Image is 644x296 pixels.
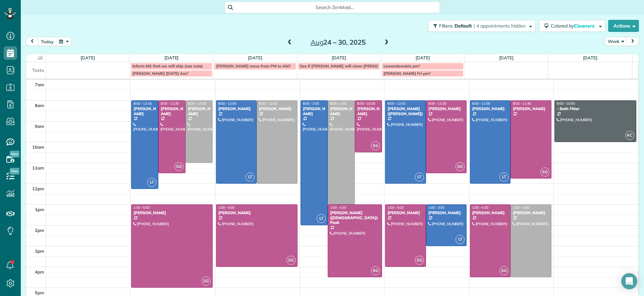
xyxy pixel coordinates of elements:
[357,101,375,106] span: 8:00 - 10:30
[330,101,346,106] span: 8:00 - 1:00
[428,101,446,106] span: 8:00 - 11:30
[574,23,595,29] span: Cleaners
[384,63,420,68] span: Lewandowskie pm?
[10,151,19,157] span: New
[357,106,380,116] div: [PERSON_NAME]
[246,172,255,182] span: LT
[174,162,183,171] span: SG
[416,55,430,60] a: [DATE]
[133,106,156,116] div: [PERSON_NAME]
[371,266,380,275] span: SG
[455,162,465,171] span: SG
[387,106,424,116] div: [PERSON_NAME] ([PERSON_NAME])
[330,210,380,225] div: [PERSON_NAME] ([DEMOGRAPHIC_DATA]) Peak
[428,106,465,111] div: [PERSON_NAME]
[499,172,508,182] span: LT
[387,101,406,106] span: 8:00 - 12:00
[472,210,509,215] div: [PERSON_NAME]
[472,101,490,106] span: 8:00 - 12:00
[35,248,44,254] span: 3pm
[472,106,509,111] div: [PERSON_NAME]
[35,228,44,233] span: 2pm
[132,63,203,68] span: Inform MS that we will skip (see note)
[133,205,150,210] span: 1:00 - 5:00
[218,205,234,210] span: 1:00 - 4:00
[415,172,424,182] span: LT
[454,23,472,29] span: Default
[428,205,444,210] span: 1:00 - 3:00
[26,37,39,46] button: prev
[556,106,634,111] div: - Bath Fitter
[513,210,549,215] div: [PERSON_NAME]
[330,205,346,210] span: 1:00 - 4:30
[35,103,44,108] span: 8am
[35,207,44,212] span: 1pm
[133,101,152,106] span: 8:00 - 12:15
[539,20,605,32] button: Colored byCleaners
[160,106,183,116] div: [PERSON_NAME]
[439,23,453,29] span: Filters:
[218,106,255,111] div: [PERSON_NAME]
[513,106,549,111] div: [PERSON_NAME]
[202,277,211,286] span: SG
[621,273,637,289] div: Open Intercom Messenger
[311,38,324,46] span: Aug
[608,20,639,32] button: Actions
[317,214,326,223] span: LT
[35,290,44,295] span: 5pm
[626,37,639,46] button: next
[80,55,95,60] a: [DATE]
[551,23,597,29] span: Colored by
[296,39,380,46] h2: 24 – 30, 2025
[303,101,319,106] span: 8:00 - 2:00
[216,63,290,68] span: [PERSON_NAME] move from PM to AM?
[474,23,526,29] span: | 4 appointments hidden
[32,144,44,150] span: 10am
[32,186,44,191] span: 12pm
[499,266,508,275] span: SG
[428,210,465,215] div: [PERSON_NAME]
[147,178,156,187] span: LT
[35,82,44,87] span: 7am
[286,256,296,265] span: SG
[35,269,44,275] span: 4pm
[132,71,189,76] span: [PERSON_NAME] [DATE] Am?
[303,106,326,116] div: [PERSON_NAME]
[455,235,465,244] span: LT
[371,141,380,150] span: SG
[259,106,296,111] div: [PERSON_NAME]
[38,37,57,46] button: today
[428,20,536,32] button: Filters: Default | 4 appointments hidden
[540,167,549,177] span: SG
[499,55,514,60] a: [DATE]
[513,101,531,106] span: 8:00 - 11:45
[187,106,211,116] div: [PERSON_NAME]
[583,55,597,60] a: [DATE]
[161,101,179,106] span: 8:00 - 11:30
[32,165,44,170] span: 11am
[625,131,634,140] span: KC
[188,101,206,106] span: 8:00 - 11:00
[248,55,262,60] a: [DATE]
[425,20,536,32] a: Filters: Default | 4 appointments hidden
[387,205,404,210] span: 1:00 - 4:00
[300,63,397,68] span: See if [PERSON_NAME] will clean [PERSON_NAME]?
[557,101,575,106] span: 8:00 - 10:00
[387,210,424,215] div: [PERSON_NAME]
[133,210,211,215] div: [PERSON_NAME]
[218,101,236,106] span: 8:00 - 12:00
[415,256,424,265] span: SG
[332,55,346,60] a: [DATE]
[384,71,431,76] span: [PERSON_NAME] Fri pm?
[10,168,19,175] span: New
[218,210,296,215] div: [PERSON_NAME]
[259,101,277,106] span: 8:00 - 12:00
[605,37,627,46] button: Week
[35,124,44,129] span: 9am
[472,205,488,210] span: 1:00 - 4:30
[164,55,179,60] a: [DATE]
[513,205,529,210] span: 1:00 - 4:30
[330,106,353,116] div: [PERSON_NAME]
